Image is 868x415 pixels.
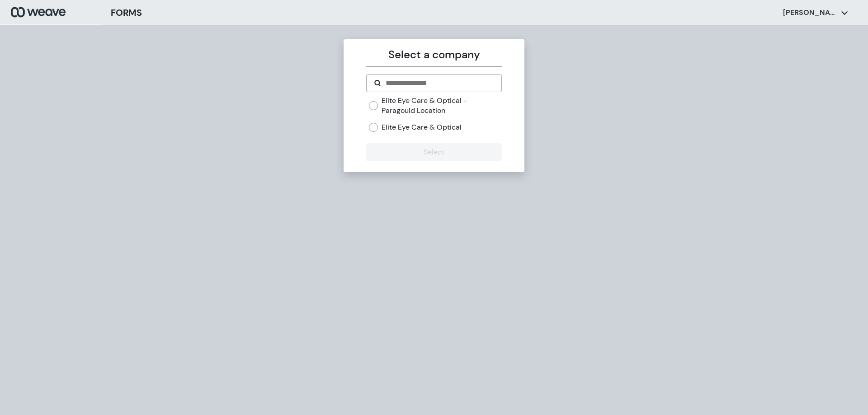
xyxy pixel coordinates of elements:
[382,122,462,132] label: Elite Eye Care & Optical
[385,78,494,89] input: Search
[382,96,501,115] label: Elite Eye Care & Optical - Paragould Location
[366,143,501,161] button: Select
[366,47,501,63] p: Select a company
[111,6,142,19] h3: FORMS
[783,8,837,18] p: [PERSON_NAME]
